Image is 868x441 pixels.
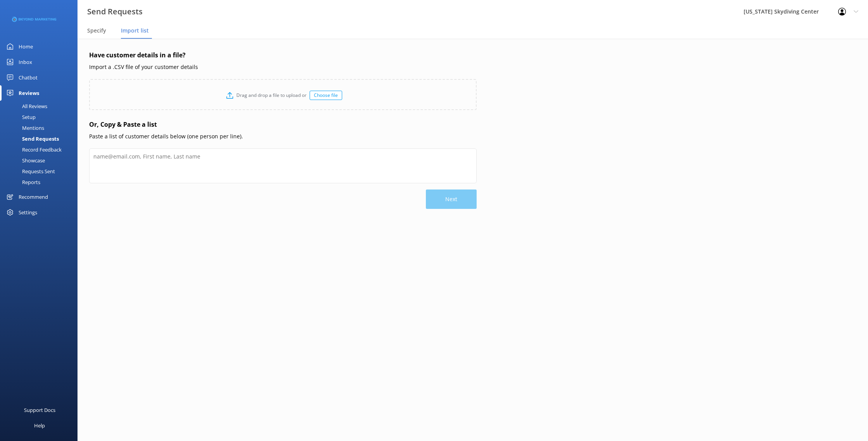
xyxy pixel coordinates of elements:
[310,91,342,100] div: Choose file
[5,112,77,122] a: Setup
[5,155,77,166] a: Showcase
[5,166,77,177] a: Requests Sent
[89,63,477,71] p: Import a .CSV file of your customer details
[5,155,45,166] div: Showcase
[5,112,36,122] div: Setup
[24,402,55,418] div: Support Docs
[12,13,56,26] img: 3-1676954853.png
[34,418,45,433] div: Help
[87,5,143,18] h3: Send Requests
[5,166,55,177] div: Requests Sent
[233,91,310,99] p: Drag and drop a file to upload or
[5,122,77,133] a: Mentions
[19,189,48,205] div: Recommend
[89,132,477,141] p: Paste a list of customer details below (one person per line).
[5,133,77,144] a: Send Requests
[5,133,59,144] div: Send Requests
[5,177,77,188] a: Reports
[19,39,33,54] div: Home
[87,27,106,34] span: Specify
[19,205,37,220] div: Settings
[89,50,477,60] h4: Have customer details in a file?
[5,122,44,133] div: Mentions
[19,85,39,101] div: Reviews
[19,54,32,70] div: Inbox
[5,101,47,112] div: All Reviews
[121,27,149,34] span: Import list
[89,120,477,130] h4: Or, Copy & Paste a list
[5,144,77,155] a: Record Feedback
[5,101,77,112] a: All Reviews
[5,144,62,155] div: Record Feedback
[5,177,40,188] div: Reports
[19,70,38,85] div: Chatbot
